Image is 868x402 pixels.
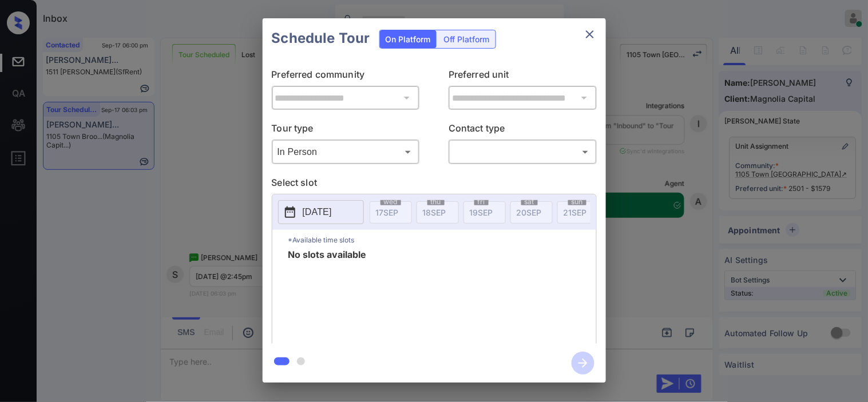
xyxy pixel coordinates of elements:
[380,30,437,48] div: On Platform
[272,176,597,194] p: Select slot
[272,67,420,86] p: Preferred community
[438,30,496,48] div: Off Platform
[578,23,601,46] button: close
[288,250,367,341] span: No slots available
[449,67,597,86] p: Preferred unit
[278,200,364,224] button: [DATE]
[449,121,597,140] p: Contact type
[288,230,596,250] p: *Available time slots
[263,18,379,58] h2: Schedule Tour
[565,348,601,378] button: btn-next
[275,142,417,161] div: In Person
[272,121,420,140] p: Tour type
[303,205,332,219] p: [DATE]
